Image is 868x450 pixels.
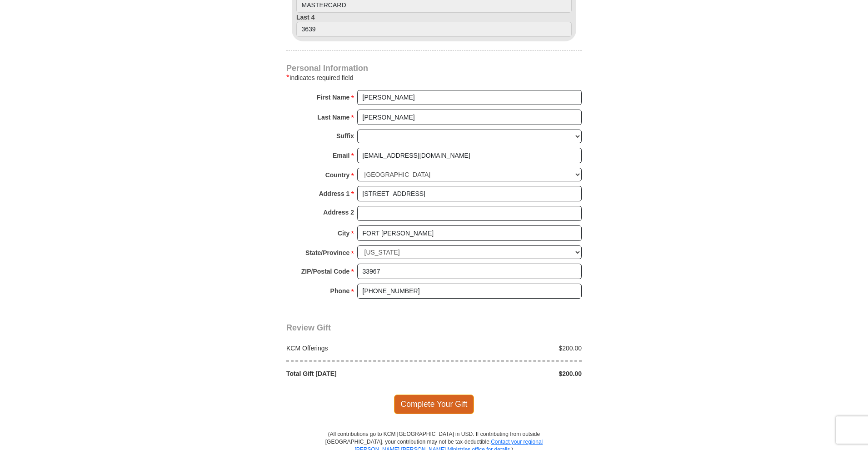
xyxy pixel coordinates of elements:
[338,227,349,240] strong: City
[296,13,572,37] label: Last 4
[394,395,474,414] span: Complete Your Gift
[282,369,434,378] div: Total Gift [DATE]
[318,111,350,124] strong: Last Name
[319,187,350,200] strong: Address 1
[333,149,349,162] strong: Email
[317,91,349,104] strong: First Name
[434,369,587,378] div: $200.00
[286,72,582,83] div: Indicates required field
[323,206,354,219] strong: Address 2
[301,265,350,278] strong: ZIP/Postal Code
[286,323,331,332] span: Review Gift
[330,285,350,297] strong: Phone
[434,344,587,353] div: $200.00
[305,246,349,259] strong: State/Province
[282,344,434,353] div: KCM Offerings
[286,65,582,72] h4: Personal Information
[325,169,350,181] strong: Country
[336,130,354,142] strong: Suffix
[296,22,572,37] input: Last 4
